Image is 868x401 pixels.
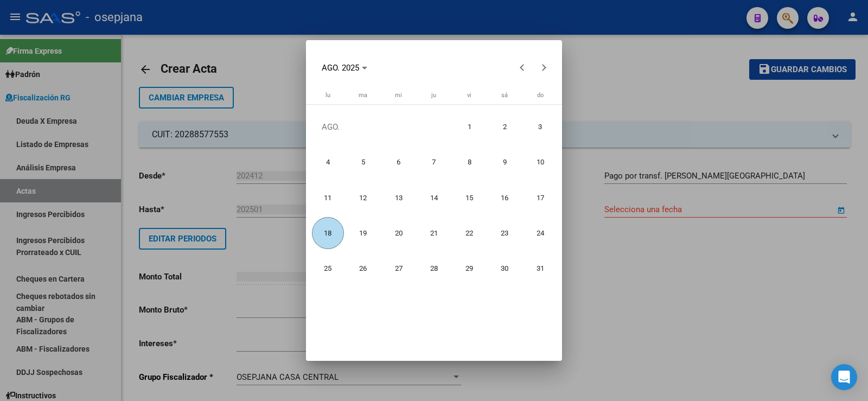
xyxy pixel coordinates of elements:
[489,182,521,214] span: 16
[382,147,414,179] span: 6
[487,180,522,215] button: 16 de agosto de 2025
[501,92,508,99] span: sá
[454,111,486,143] span: 1
[452,109,487,144] button: 1 de agosto de 2025
[382,182,414,214] span: 13
[452,180,487,215] button: 15 de agosto de 2025
[533,57,555,79] button: Next month
[310,180,346,215] button: 11 de agosto de 2025
[317,58,372,78] button: Choose month and year
[347,147,379,179] span: 5
[522,180,558,215] button: 17 de agosto de 2025
[312,252,344,284] span: 25
[452,251,487,286] button: 29 de agosto de 2025
[431,92,436,99] span: ju
[381,215,416,251] button: 20 de agosto de 2025
[395,92,402,99] span: mi
[347,252,379,284] span: 26
[381,180,416,215] button: 13 de agosto de 2025
[487,144,522,180] button: 9 de agosto de 2025
[416,251,451,286] button: 28 de agosto de 2025
[537,92,544,99] span: do
[522,215,558,251] button: 24 de agosto de 2025
[524,111,556,143] span: 3
[512,57,533,79] button: Previous month
[310,144,346,180] button: 4 de agosto de 2025
[487,215,522,251] button: 23 de agosto de 2025
[346,251,381,286] button: 26 de agosto de 2025
[524,147,556,179] span: 10
[454,217,486,249] span: 22
[359,92,367,99] span: ma
[381,144,416,180] button: 6 de agosto de 2025
[489,252,521,284] span: 30
[382,252,414,284] span: 27
[467,92,471,99] span: vi
[831,364,857,390] div: Open Intercom Messenger
[312,182,344,214] span: 11
[418,147,450,179] span: 7
[522,251,558,286] button: 31 de agosto de 2025
[310,215,346,251] button: 18 de agosto de 2025
[487,251,522,286] button: 30 de agosto de 2025
[416,215,451,251] button: 21 de agosto de 2025
[487,109,522,144] button: 2 de agosto de 2025
[382,217,414,249] span: 20
[489,217,521,249] span: 23
[489,111,521,143] span: 2
[452,144,487,180] button: 8 de agosto de 2025
[454,182,486,214] span: 15
[310,251,346,286] button: 25 de agosto de 2025
[524,182,556,214] span: 17
[416,144,451,180] button: 7 de agosto de 2025
[524,217,556,249] span: 24
[346,180,381,215] button: 12 de agosto de 2025
[522,144,558,180] button: 10 de agosto de 2025
[418,252,450,284] span: 28
[416,180,451,215] button: 14 de agosto de 2025
[454,147,486,179] span: 8
[346,215,381,251] button: 19 de agosto de 2025
[347,182,379,214] span: 12
[489,147,521,179] span: 9
[524,252,556,284] span: 31
[347,217,379,249] span: 19
[310,109,452,144] td: AGO.
[454,252,486,284] span: 29
[312,147,344,179] span: 4
[418,217,450,249] span: 21
[312,217,344,249] span: 18
[325,92,330,99] span: lu
[418,182,450,214] span: 14
[381,251,416,286] button: 27 de agosto de 2025
[322,63,359,73] span: AGO. 2025
[522,109,558,144] button: 3 de agosto de 2025
[346,144,381,180] button: 5 de agosto de 2025
[452,215,487,251] button: 22 de agosto de 2025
